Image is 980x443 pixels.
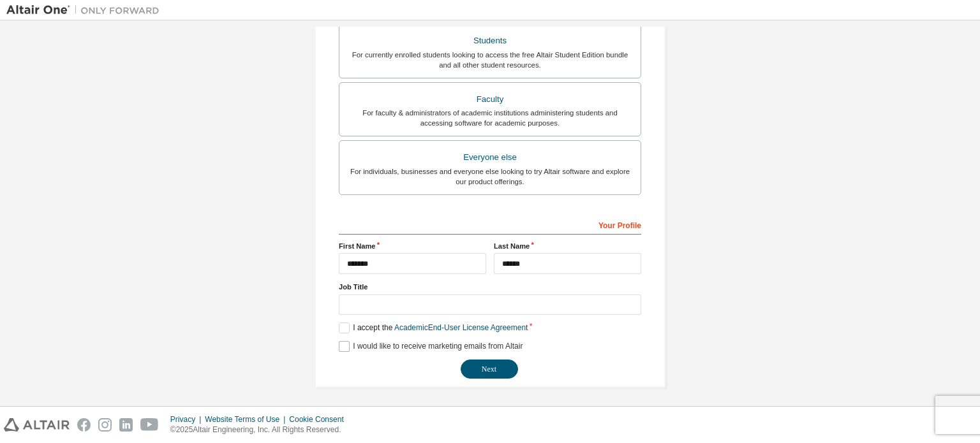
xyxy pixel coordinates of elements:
div: For individuals, businesses and everyone else looking to try Altair software and explore our prod... [347,166,633,187]
div: Faculty [347,91,633,108]
label: I accept the [339,323,528,333]
img: altair_logo.svg [4,418,70,432]
div: For currently enrolled students looking to access the free Altair Student Edition bundle and all ... [347,50,633,70]
div: Website Terms of Use [205,414,289,425]
div: Everyone else [347,149,633,166]
div: Students [347,32,633,50]
label: First Name [339,241,486,251]
div: Privacy [170,414,205,425]
div: Cookie Consent [289,414,351,425]
div: For faculty & administrators of academic institutions administering students and accessing softwa... [347,108,633,128]
label: Job Title [339,282,641,292]
a: Academic End-User License Agreement [394,323,528,332]
button: Next [461,359,518,379]
img: Altair One [6,4,166,17]
img: facebook.svg [77,418,91,432]
div: Your Profile [339,214,641,235]
p: © 2025 Altair Engineering, Inc. All Rights Reserved. [170,425,352,435]
img: linkedin.svg [119,418,133,432]
label: Last Name [494,241,641,251]
img: instagram.svg [98,418,112,432]
label: I would like to receive marketing emails from Altair [339,341,523,352]
img: youtube.svg [140,418,159,432]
